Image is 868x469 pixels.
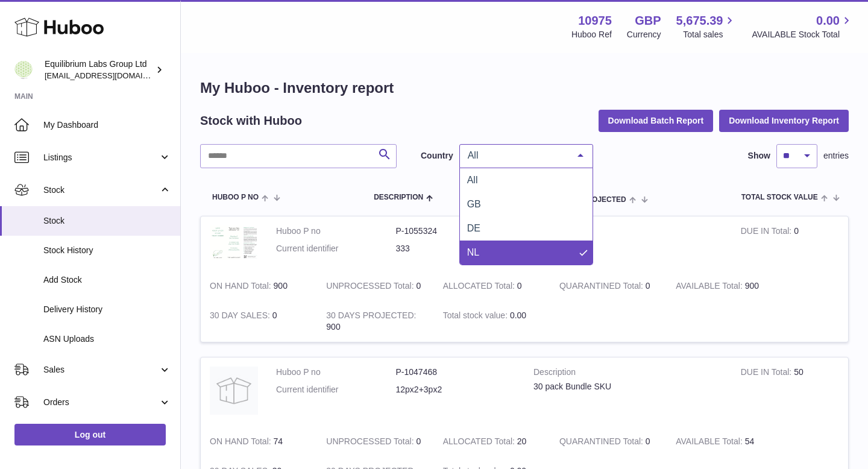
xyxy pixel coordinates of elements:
[443,281,517,294] strong: ALLOCATED Total
[14,61,33,79] img: huboo@equilibriumlabs.com
[465,150,568,162] span: All
[396,367,516,378] dd: P-1047468
[533,367,723,381] strong: Description
[646,436,650,446] span: 0
[43,274,171,286] span: Add Stock
[434,427,550,456] td: 20
[396,243,516,254] dd: 333
[210,281,274,294] strong: ON HAND Total
[676,13,723,29] span: 5,675.39
[201,301,317,342] td: 0
[276,243,396,254] dt: Current identifier
[14,424,166,445] a: Log out
[43,119,171,131] span: My Dashboard
[276,225,396,237] dt: Huboo P no
[741,194,818,201] span: Total stock value
[374,194,423,201] span: Description
[43,364,159,376] span: Sales
[571,29,612,40] div: Huboo Ref
[533,225,723,240] strong: Description
[676,13,737,40] a: 5,675.39 Total sales
[667,271,783,301] td: 900
[326,281,416,294] strong: UNPROCESSED Total
[635,13,661,29] strong: GBP
[533,240,723,251] div: Deli-TriFold
[421,150,453,162] label: Country
[467,175,478,185] span: All
[816,13,840,29] span: 0.00
[467,223,480,233] span: DE
[210,225,258,260] img: product image
[45,71,177,80] span: [EMAIL_ADDRESS][DOMAIN_NAME]
[533,381,723,392] div: 30 pack Bundle SKU
[45,58,153,81] div: Equilibrium Labs Group Ltd
[43,215,171,227] span: Stock
[599,110,714,131] button: Download Batch Report
[326,436,416,449] strong: UNPROCESSED Total
[317,271,433,301] td: 0
[510,310,526,320] span: 0.00
[317,427,433,456] td: 0
[467,199,481,209] span: GB
[752,13,854,40] a: 0.00 AVAILABLE Stock Total
[276,367,396,378] dt: Huboo P no
[43,245,171,256] span: Stock History
[396,225,516,237] dd: P-1055324
[396,384,516,395] dd: 12px2+3px2
[43,152,159,163] span: Listings
[646,281,650,291] span: 0
[559,436,646,449] strong: QUARANTINED Total
[276,384,396,395] dt: Current identifier
[201,271,317,301] td: 900
[676,436,744,449] strong: AVAILABLE Total
[559,281,646,294] strong: QUARANTINED Total
[210,367,258,415] img: product image
[43,184,159,196] span: Stock
[467,247,479,257] span: NL
[719,110,849,131] button: Download Inventory Report
[43,304,171,315] span: Delivery History
[210,436,274,449] strong: ON HAND Total
[443,310,510,323] strong: Total stock value
[823,150,849,162] span: entries
[434,271,550,301] td: 0
[732,216,848,271] td: 0
[667,427,783,456] td: 54
[317,301,433,342] td: 900
[200,113,302,129] h2: Stock with Huboo
[43,333,171,345] span: ASN Uploads
[443,436,517,449] strong: ALLOCATED Total
[683,29,737,40] span: Total sales
[748,150,770,162] label: Show
[741,367,794,380] strong: DUE IN Total
[752,29,854,40] span: AVAILABLE Stock Total
[43,397,159,408] span: Orders
[676,281,744,294] strong: AVAILABLE Total
[201,427,317,456] td: 74
[732,357,848,427] td: 50
[200,78,849,98] h1: My Huboo - Inventory report
[627,29,661,40] div: Currency
[741,226,794,239] strong: DUE IN Total
[578,13,612,29] strong: 10975
[212,194,259,201] span: Huboo P no
[210,310,272,323] strong: 30 DAY SALES
[326,310,416,323] strong: 30 DAYS PROJECTED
